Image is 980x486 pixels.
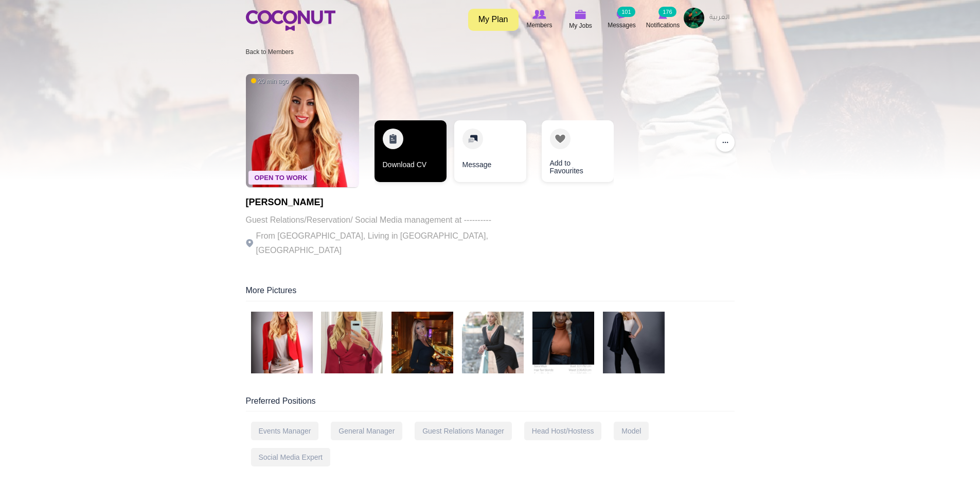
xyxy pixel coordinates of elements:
img: My Jobs [575,10,586,19]
img: Notifications [658,10,667,19]
small: 176 [658,7,676,17]
a: Download CV [375,120,447,182]
a: My Jobs My Jobs [560,8,601,32]
span: Messages [608,20,636,30]
div: 3 / 3 [534,120,606,187]
img: Home [246,10,335,31]
img: Messages [617,10,627,19]
a: My Plan [468,9,519,31]
div: 2 / 3 [454,120,526,187]
div: More Pictures [246,285,735,301]
span: Members [526,20,552,30]
a: Browse Members Members [519,8,560,31]
div: Guest Relations Manager [415,422,512,440]
button: ... [716,133,735,152]
div: Preferred Positions [246,395,735,412]
img: Browse Members [532,10,546,19]
p: From [GEOGRAPHIC_DATA], Living in [GEOGRAPHIC_DATA], [GEOGRAPHIC_DATA] [246,229,529,258]
a: Messages Messages 101 [601,8,643,31]
p: Guest Relations/Reservation/ Social Media management at ---------- [246,213,529,227]
span: 20 min ago [251,77,289,86]
div: General Manager [331,422,402,440]
div: Head Host/Hostess [524,422,602,440]
a: العربية [704,8,735,28]
a: Notifications Notifications 176 [643,8,684,31]
div: Events Manager [251,422,319,440]
div: 1 / 3 [375,120,447,187]
a: Add to Favourites [542,120,614,182]
div: Social Media Expert [251,448,331,466]
h1: [PERSON_NAME] [246,197,529,208]
a: Message [454,120,526,182]
span: Notifications [646,20,680,30]
small: 101 [617,7,635,17]
span: Open To Work [248,171,314,185]
div: Model [614,422,649,440]
span: My Jobs [569,21,592,31]
a: Back to Members [246,48,294,56]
